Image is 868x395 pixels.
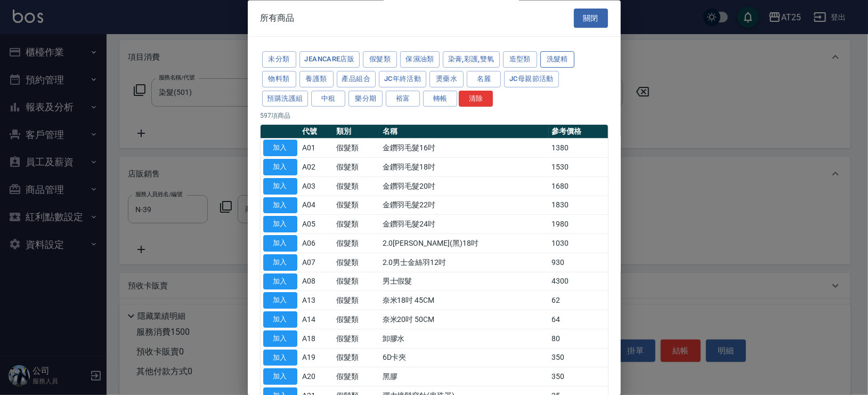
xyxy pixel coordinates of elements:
[549,215,607,234] td: 1980
[334,234,380,253] td: 假髮類
[549,234,607,253] td: 1030
[549,139,607,158] td: 1380
[263,273,297,290] button: 加入
[549,272,607,292] td: 4300
[549,310,607,329] td: 64
[549,253,607,272] td: 930
[467,71,501,87] button: 名麗
[380,272,549,292] td: 男士假髮
[459,91,493,107] button: 清除
[300,177,334,196] td: A03
[334,196,380,215] td: 假髮類
[263,254,297,271] button: 加入
[549,367,607,386] td: 350
[429,71,464,87] button: 燙藥水
[300,349,334,368] td: A19
[549,349,607,368] td: 350
[334,125,380,139] th: 類別
[540,52,574,68] button: 洗髮精
[300,139,334,158] td: A01
[300,125,334,139] th: 代號
[300,196,334,215] td: A04
[380,234,549,253] td: 2.0[PERSON_NAME](黑)18吋
[380,367,549,386] td: 黑膠
[380,291,549,310] td: 奈米18吋 45CM
[549,177,607,196] td: 1680
[263,236,297,252] button: 加入
[334,272,380,292] td: 假髮類
[263,350,297,366] button: 加入
[400,52,440,68] button: 保濕油類
[549,125,607,139] th: 參考價格
[380,215,549,234] td: 金鑽羽毛髮24吋
[549,329,607,349] td: 80
[334,139,380,158] td: 假髮類
[337,71,376,87] button: 產品組合
[300,272,334,292] td: A08
[262,91,309,107] button: 預購洗護組
[380,177,549,196] td: 金鑽羽毛髮20吋
[299,71,334,87] button: 養護類
[334,291,380,310] td: 假髮類
[334,329,380,349] td: 假髮類
[334,310,380,329] td: 假髮類
[380,158,549,177] td: 金鑽羽毛髮18吋
[263,312,297,328] button: 加入
[300,215,334,234] td: A05
[263,197,297,214] button: 加入
[263,330,297,347] button: 加入
[380,329,549,349] td: 卸膠水
[380,310,549,329] td: 奈米20吋 50CM
[261,111,608,121] p: 597 項商品
[263,140,297,157] button: 加入
[574,9,608,28] button: 關閉
[549,158,607,177] td: 1530
[300,310,334,329] td: A14
[549,291,607,310] td: 62
[263,216,297,233] button: 加入
[334,253,380,272] td: 假髮類
[380,349,549,368] td: 6D卡夾
[386,91,420,107] button: 裕富
[262,71,296,87] button: 物料類
[300,291,334,310] td: A13
[549,196,607,215] td: 1830
[380,139,549,158] td: 金鑽羽毛髮16吋
[299,52,360,68] button: JeanCare店販
[334,158,380,177] td: 假髮類
[300,329,334,349] td: A18
[380,125,549,139] th: 名稱
[423,91,457,107] button: 轉帳
[263,178,297,195] button: 加入
[300,158,334,177] td: A02
[263,293,297,309] button: 加入
[380,196,549,215] td: 金鑽羽毛髮22吋
[334,367,380,386] td: 假髮類
[334,349,380,368] td: 假髮類
[311,91,345,107] button: 中租
[379,71,426,87] button: JC年終活動
[348,91,383,107] button: 樂分期
[300,234,334,253] td: A06
[504,71,559,87] button: JC母親節活動
[334,215,380,234] td: 假髮類
[261,13,295,23] span: 所有商品
[300,253,334,272] td: A07
[443,52,500,68] button: 染膏,彩護,雙氧
[503,52,537,68] button: 造型類
[300,367,334,386] td: A20
[334,177,380,196] td: 假髮類
[380,253,549,272] td: 2.0男士金絲羽12吋
[262,52,296,68] button: 未分類
[363,52,397,68] button: 假髮類
[263,159,297,176] button: 加入
[263,369,297,385] button: 加入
